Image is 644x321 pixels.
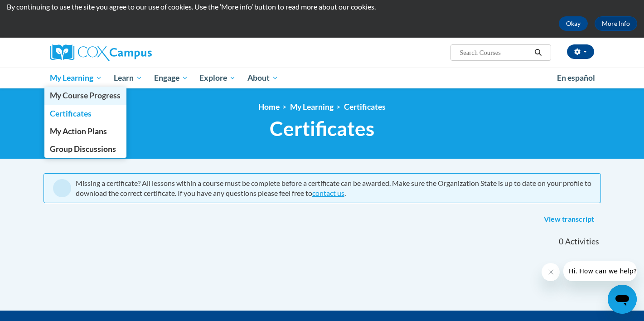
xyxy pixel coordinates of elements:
span: 0 [559,237,563,247]
a: My Learning [290,102,334,112]
a: My Action Plans [44,122,127,140]
span: En español [557,73,595,83]
span: Certificates [270,117,374,141]
a: En español [551,68,601,88]
span: My Learning [50,73,102,83]
a: View transcript [537,212,601,227]
a: Explore [194,68,242,88]
div: Main menu [37,68,608,88]
iframe: Button to launch messaging window [608,285,637,314]
a: More Info [595,16,637,31]
span: Activities [565,237,599,247]
span: Engage [154,73,188,83]
a: contact us [312,189,344,197]
a: My Course Progress [44,87,127,104]
img: Cox Campus [50,44,152,61]
button: Account Settings [567,44,594,59]
a: Home [258,102,280,112]
a: Group Discussions [44,140,127,158]
input: Search Courses [459,47,531,58]
a: Cox Campus [50,44,223,61]
span: Learn [114,73,142,83]
span: My Course Progress [50,91,121,100]
a: Learn [108,68,148,88]
a: My Learning [44,68,108,88]
a: Certificates [344,102,386,112]
span: Explore [199,73,236,83]
a: Certificates [44,105,127,122]
a: About [242,68,284,88]
a: Engage [148,68,194,88]
button: Okay [559,16,588,31]
p: By continuing to use the site you agree to our use of cookies. Use the ‘More info’ button to read... [7,2,637,12]
span: Certificates [50,109,92,118]
div: Missing a certificate? All lessons within a course must be complete before a certificate can be a... [76,178,591,198]
iframe: Message from company [563,261,637,281]
span: My Action Plans [50,126,107,136]
span: Group Discussions [50,144,116,154]
button: Search [531,47,545,58]
span: About [247,73,278,83]
iframe: Close message [542,263,560,281]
